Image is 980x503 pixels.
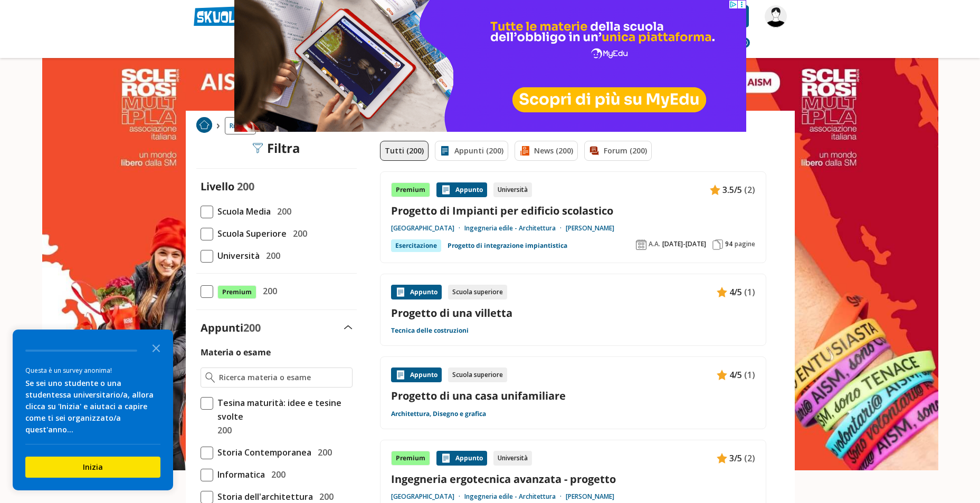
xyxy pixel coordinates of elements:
[589,146,600,156] img: Forum filtro contenuto
[201,321,261,335] label: Appunti
[146,337,167,358] button: Close the survey
[201,179,234,194] label: Livello
[205,372,215,383] img: Ricerca materia o esame
[391,367,442,382] div: Appunto
[391,306,755,320] a: Progetto di una villetta
[493,182,532,197] div: Università
[744,285,755,299] span: (1)
[380,141,429,161] a: Tutti (200)
[237,179,254,194] span: 200
[391,492,464,501] a: [GEOGRAPHIC_DATA]
[448,367,507,382] div: Scuola superiore
[441,185,451,195] img: Appunti contenuto
[391,410,486,418] a: Architettura, Disegno e grafica
[243,321,261,335] span: 200
[464,492,566,501] a: Ingegneria edile - Architettura
[744,183,755,197] span: (2)
[448,239,567,252] a: Progetto di integrazione impiantistica
[436,182,487,197] div: Appunto
[584,141,652,161] a: Forum (200)
[267,468,286,481] span: 200
[201,346,271,358] label: Materia o esame
[196,117,212,134] a: Home
[252,141,300,156] div: Filtra
[25,365,160,375] div: Questa è un survey anonima!
[717,370,727,380] img: Appunti contenuto
[729,285,742,299] span: 4/5
[391,285,442,299] div: Appunto
[391,326,469,335] a: Tecnica delle costruzioni
[213,396,353,423] span: Tesina maturità: idee e tesine svolte
[213,249,260,263] span: Università
[217,285,256,299] span: Premium
[712,239,723,250] img: Pagine
[213,205,271,218] span: Scuola Media
[313,446,332,459] span: 200
[344,325,353,330] img: Apri e chiudi sezione
[717,287,727,297] img: Appunti contenuto
[273,205,291,218] span: 200
[448,285,507,299] div: Scuola superiore
[213,227,287,240] span: Scuola Superiore
[213,446,311,459] span: Storia Contemporanea
[391,451,430,466] div: Premium
[519,146,530,156] img: News filtro contenuto
[391,224,464,233] a: [GEOGRAPHIC_DATA]
[436,451,487,466] div: Appunto
[196,117,212,133] img: Home
[765,5,787,27] img: Ben_2
[213,468,265,481] span: Informatica
[566,224,614,233] a: [PERSON_NAME]
[440,146,450,156] img: Appunti filtro contenuto
[636,239,646,250] img: Anno accademico
[391,389,755,403] a: Progetto di una casa unifamiliare
[219,372,347,383] input: Ricerca materia o esame
[395,287,406,297] img: Appunti contenuto
[717,453,727,463] img: Appunti contenuto
[744,368,755,382] span: (1)
[744,451,755,465] span: (2)
[662,240,706,248] span: [DATE]-[DATE]
[735,240,755,248] span: pagine
[725,240,732,248] span: 94
[710,185,720,195] img: Appunti contenuto
[729,368,742,382] span: 4/5
[391,472,755,486] a: Ingegneria ergotecnica avanzata - progetto
[729,451,742,465] span: 3/5
[25,378,160,436] div: Se sei uno studente o una studentessa universitario/a, allora clicca su 'Inizia' e aiutaci a capi...
[391,204,755,218] a: Progetto di Impianti per edificio scolastico
[13,330,173,490] div: Survey
[493,451,532,466] div: Università
[213,423,232,437] span: 200
[435,141,508,161] a: Appunti (200)
[391,239,441,252] div: Esercitazione
[225,117,256,134] a: Ricerca
[262,249,280,263] span: 200
[441,453,451,463] img: Appunti contenuto
[25,457,160,478] button: Inizia
[259,284,277,298] span: 200
[252,143,263,153] img: Filtra filtri mobile
[391,182,430,197] div: Premium
[722,183,742,197] span: 3.5/5
[515,141,578,161] a: News (200)
[649,240,660,248] span: A.A.
[289,227,307,240] span: 200
[566,492,614,501] a: [PERSON_NAME]
[395,370,406,380] img: Appunti contenuto
[464,224,566,233] a: Ingegneria edile - Architettura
